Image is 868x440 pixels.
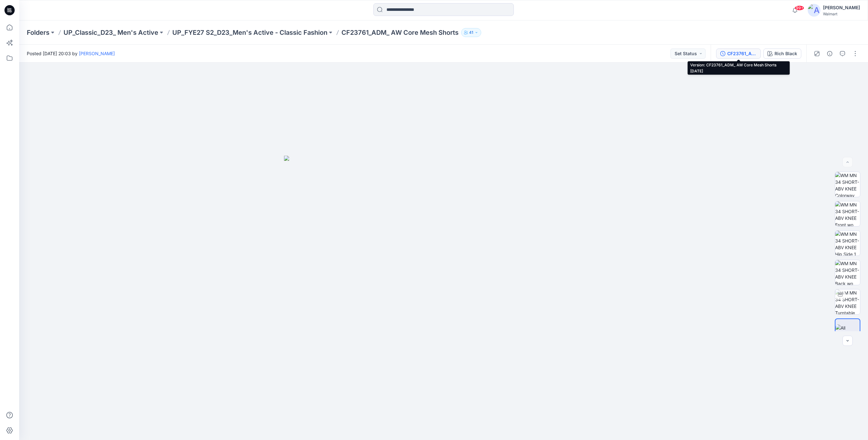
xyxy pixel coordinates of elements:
button: Rich Black [763,48,801,59]
img: WM MN 34 SHORT-ABV KNEE Turntable with Avatar [835,289,860,314]
img: WM MN 34 SHORT-ABV KNEE Colorway wo Avatar [835,172,860,197]
a: UP_FYE27 S2_D23_Men's Active - Classic Fashion [172,28,327,37]
img: WM MN 34 SHORT-ABV KNEE Front wo Avatar [835,201,860,226]
img: All colorways [835,324,860,338]
div: CF23761_ADM_ AW Core Mesh Shorts 17JUN25 [727,50,757,57]
p: CF23761_ADM_ AW Core Mesh Shorts [341,28,459,37]
img: WM MN 34 SHORT-ABV KNEE Hip Side 1 wo Avatar [835,231,860,256]
a: [PERSON_NAME] [79,51,115,56]
div: Walmart [823,11,860,16]
button: CF23761_ADM_ AW Core Mesh Shorts [DATE] [716,48,761,59]
div: Rich Black [774,50,797,57]
img: WM MN 34 SHORT-ABV KNEE Back wo Avatar [835,260,860,285]
div: [PERSON_NAME] [823,4,860,11]
a: UP_Classic_D23_ Men's Active [64,28,158,37]
button: Details [825,48,835,59]
a: Folders [27,28,49,37]
p: 41 [469,29,473,36]
img: avatar [808,4,820,17]
button: 41 [461,28,481,37]
span: 99+ [795,5,804,11]
span: Posted [DATE] 20:03 by [27,50,115,57]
